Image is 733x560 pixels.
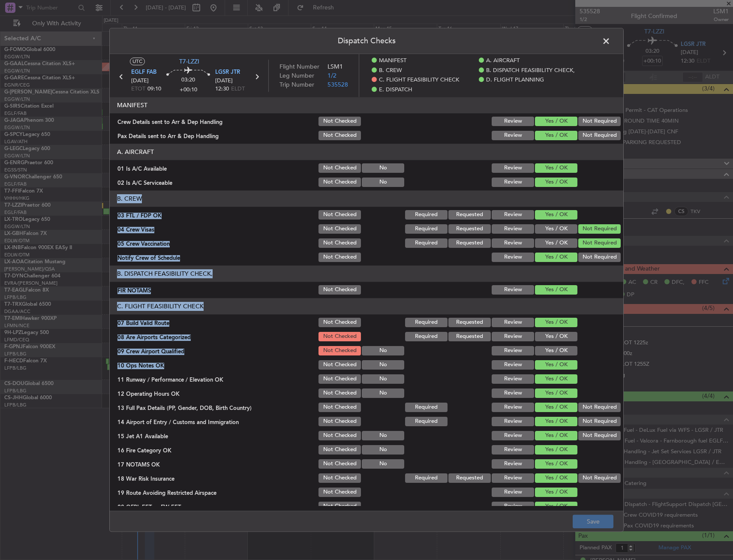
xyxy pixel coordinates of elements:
[535,459,577,469] button: Yes / OK
[578,224,621,234] button: Not Required
[535,473,577,483] button: Yes / OK
[535,117,577,126] button: Yes / OK
[535,403,577,412] button: Yes / OK
[535,253,577,262] button: Yes / OK
[535,502,577,511] button: Yes / OK
[535,360,577,370] button: Yes / OK
[535,417,577,426] button: Yes / OK
[110,28,623,54] header: Dispatch Checks
[578,417,621,426] button: Not Required
[535,346,577,355] button: Yes / OK
[535,332,577,341] button: Yes / OK
[578,131,621,140] button: Not Required
[535,388,577,398] button: Yes / OK
[535,431,577,440] button: Yes / OK
[535,131,577,140] button: Yes / OK
[535,238,577,248] button: Yes / OK
[535,488,577,497] button: Yes / OK
[578,473,621,483] button: Not Required
[535,318,577,327] button: Yes / OK
[535,163,577,173] button: Yes / OK
[578,253,621,262] button: Not Required
[578,238,621,248] button: Not Required
[578,403,621,412] button: Not Required
[535,445,577,455] button: Yes / OK
[535,285,577,295] button: Yes / OK
[535,224,577,234] button: Yes / OK
[535,210,577,220] button: Yes / OK
[535,374,577,384] button: Yes / OK
[578,431,621,440] button: Not Required
[535,178,577,187] button: Yes / OK
[578,117,621,126] button: Not Required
